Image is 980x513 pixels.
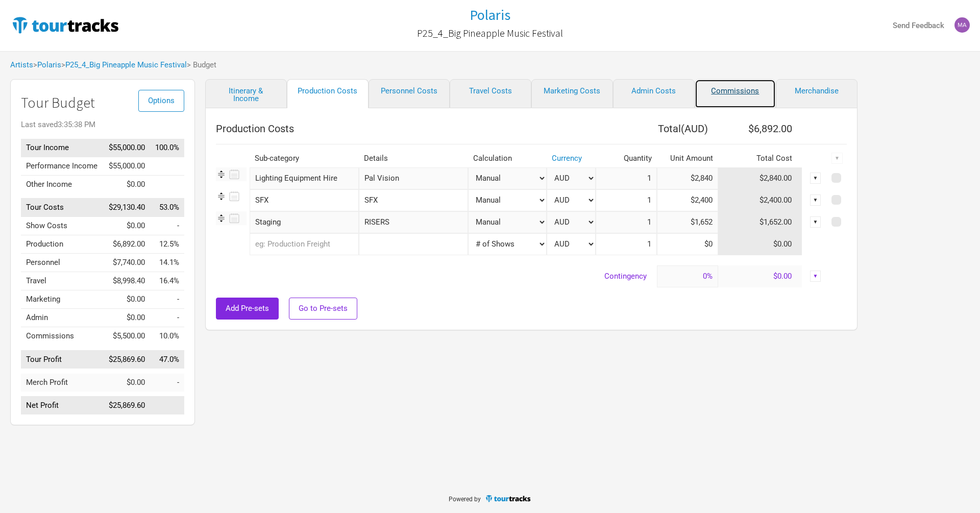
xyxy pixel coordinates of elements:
td: Personnel as % of Tour Income [150,254,184,272]
td: Commissions as % of Tour Income [150,327,184,346]
td: Admin as % of Tour Income [150,309,184,327]
div: Lighting Equipment Hire [250,167,359,189]
th: Calculation [468,150,547,167]
th: Total ( AUD ) [596,118,718,139]
div: ▼ [810,271,821,282]
a: Itinerary & Income [205,79,287,108]
td: Tour Income as % of Tour Income [150,139,184,157]
td: Performance Income as % of Tour Income [150,157,184,175]
a: Polaris [470,7,510,23]
div: ▼ [810,173,821,184]
td: $0.00 [103,290,150,309]
td: Marketing [21,290,103,309]
th: Quantity [596,150,657,167]
input: eg: Production Freight [250,233,359,255]
th: Details [359,150,468,167]
td: Production [21,235,103,254]
td: Tour Profit as % of Tour Income [150,350,184,369]
td: Contingency [216,265,657,287]
img: Re-order [216,213,227,224]
input: RISERS [359,211,468,233]
td: Admin [21,309,103,327]
td: Personnel [21,254,103,272]
td: $55,000.00 [103,139,150,157]
input: SFX [359,189,468,211]
a: Marketing Costs [531,79,613,108]
a: Currency [552,154,582,163]
td: Marketing as % of Tour Income [150,290,184,309]
a: Merchandise [776,79,857,108]
th: Unit Amount [657,150,718,167]
td: $0.00 [718,265,802,287]
a: Commissions [695,79,776,108]
td: $0.00 [718,233,802,255]
td: Merch Profit as % of Tour Income [150,374,184,392]
td: Travel [21,272,103,290]
td: Tour Costs as % of Tour Income [150,199,184,217]
input: Cost per show [657,233,718,255]
img: TourTracks [485,494,532,503]
span: Go to Pre-sets [299,304,348,313]
td: $2,840.00 [718,167,802,189]
button: Go to Pre-sets [289,298,357,320]
th: $6,892.00 [718,118,802,139]
td: Production as % of Tour Income [150,235,184,254]
td: Performance Income [21,157,103,175]
h2: P25_4_Big Pineapple Music Festival [417,28,563,39]
div: ▼ [810,194,821,206]
td: Net Profit as % of Tour Income [150,397,184,415]
td: Tour Profit [21,350,103,369]
span: Options [148,96,175,105]
div: ▼ [810,216,821,228]
div: ▼ [831,153,843,164]
td: Show Costs as % of Tour Income [150,217,184,235]
span: > [33,61,61,69]
a: P25_4_Big Pineapple Music Festival [65,60,187,69]
td: Show Costs [21,217,103,235]
td: Travel as % of Tour Income [150,272,184,290]
strong: Send Feedback [893,21,944,30]
td: $29,130.40 [103,199,150,217]
td: Other Income as % of Tour Income [150,175,184,193]
a: Artists [10,60,33,69]
td: $7,740.00 [103,254,150,272]
a: Personnel Costs [369,79,450,108]
td: Other Income [21,175,103,193]
a: P25_4_Big Pineapple Music Festival [417,22,563,44]
th: Total Cost [718,150,802,167]
td: Tour Income [21,139,103,157]
a: Polaris [37,60,61,69]
img: TourTracks [10,15,120,35]
img: Mark [954,17,970,33]
td: $6,892.00 [103,235,150,254]
div: Staging [250,211,359,233]
span: Production Costs [216,123,294,135]
td: $25,869.60 [103,397,150,415]
td: $1,652.00 [718,211,802,233]
span: Add Pre-sets [226,304,269,313]
span: > [61,61,187,69]
td: $0.00 [103,217,150,235]
button: Add Pre-sets [216,298,279,320]
td: Net Profit [21,397,103,415]
td: $0.00 [103,374,150,392]
img: Re-order [216,191,227,202]
button: Options [138,90,184,112]
h1: Tour Budget [21,95,184,111]
a: Admin Costs [613,79,695,108]
td: Commissions [21,327,103,346]
td: Tour Costs [21,199,103,217]
img: Re-order [216,169,227,180]
td: $5,500.00 [103,327,150,346]
td: Merch Profit [21,374,103,392]
a: Travel Costs [450,79,531,108]
td: $8,998.40 [103,272,150,290]
h1: Polaris [470,6,510,24]
div: Last saved 3:35:38 PM [21,121,184,129]
span: > Budget [187,61,216,69]
th: Sub-category [250,150,359,167]
td: $0.00 [103,175,150,193]
span: Powered by [449,496,481,503]
td: $0.00 [103,309,150,327]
